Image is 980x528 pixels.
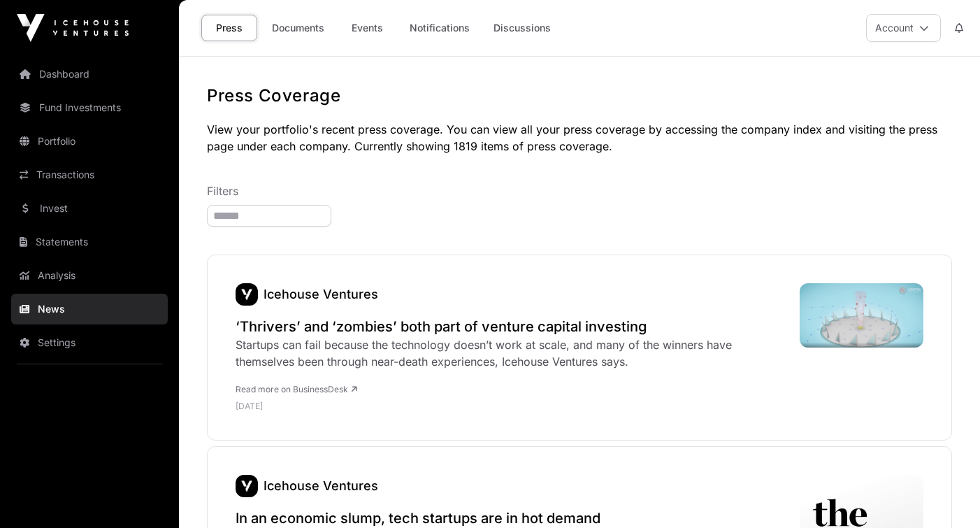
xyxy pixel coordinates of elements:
a: Portfolio [11,126,168,157]
img: Icehouse Ventures Logo [17,14,129,42]
a: Read more on BusinessDesk [236,384,357,394]
a: Discussions [484,15,560,41]
p: View your portfolio's recent press coverage. You can view all your press coverage by accessing th... [207,121,952,155]
a: Fund Investments [11,92,168,123]
a: Icehouse Ventures [236,475,258,497]
a: Icehouse Ventures [264,478,378,493]
a: Documents [263,15,333,41]
a: Invest [11,193,168,224]
img: Corporate-Video-Thumbnail-k.jpg [800,283,923,348]
button: Account [866,14,941,42]
img: 1d91eb80-55a0-4420-b6c5-9d552519538f.png [236,475,258,497]
a: Transactions [11,159,168,190]
a: Dashboard [11,59,168,90]
a: Icehouse Ventures [264,287,378,301]
img: 1d91eb80-55a0-4420-b6c5-9d552519538f.png [236,283,258,306]
a: Settings [11,327,168,358]
p: [DATE] [236,401,786,412]
a: ‘Thrivers’ and ‘zombies’ both part of venture capital investing [236,317,786,336]
a: Statements [11,227,168,257]
a: Notifications [401,15,479,41]
p: Filters [207,183,952,199]
h1: Press Coverage [207,85,952,107]
a: Press [201,15,257,41]
a: News [11,294,168,324]
div: Startups can fail because the technology doesn’t work at scale, and many of the winners have them... [236,336,786,370]
a: Analysis [11,260,168,291]
a: Events [339,15,395,41]
a: Icehouse Ventures [236,283,258,306]
a: In an economic slump, tech startups are in hot demand [236,508,786,528]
